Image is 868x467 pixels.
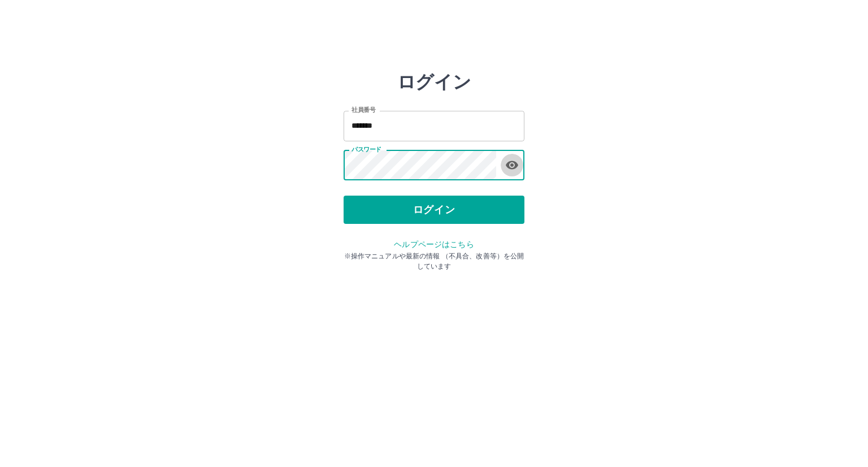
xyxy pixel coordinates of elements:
label: 社員番号 [351,106,375,114]
button: ログイン [344,196,524,224]
label: パスワード [351,145,381,154]
h2: ログイン [397,71,471,93]
a: ヘルプページはこちら [394,240,474,249]
p: ※操作マニュアルや最新の情報 （不具合、改善等）を公開しています [344,251,524,271]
